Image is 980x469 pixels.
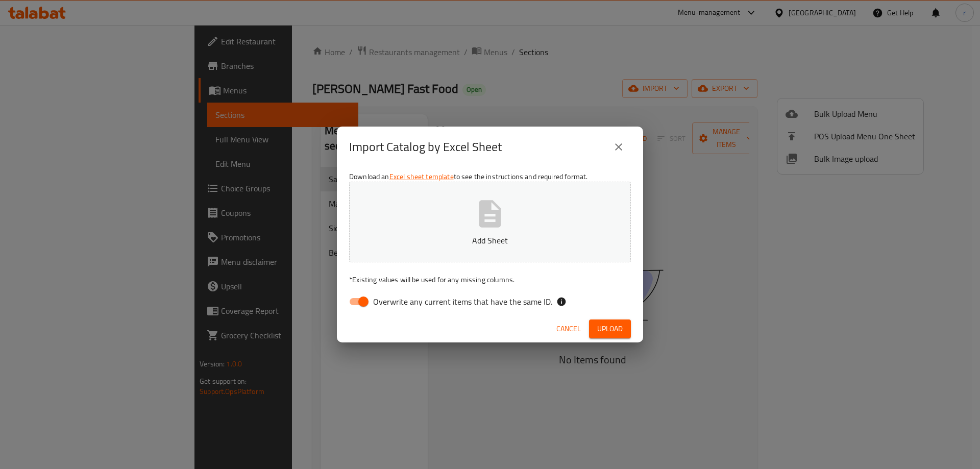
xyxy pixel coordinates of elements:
[337,167,643,315] div: Download an to see the instructions and required format.
[389,170,454,183] a: Excel sheet template
[365,234,615,246] p: Add Sheet
[597,323,623,335] span: Upload
[606,135,631,159] button: close
[556,323,581,335] span: Cancel
[373,295,552,308] span: Overwrite any current items that have the same ID.
[552,319,585,338] button: Cancel
[589,319,631,338] button: Upload
[349,182,631,262] button: Add Sheet
[556,297,567,307] svg: If the overwrite option isn't selected, then the items that match an existing ID will be ignored ...
[349,139,502,155] h2: Import Catalog by Excel Sheet
[349,275,631,285] p: Existing values will be used for any missing columns.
